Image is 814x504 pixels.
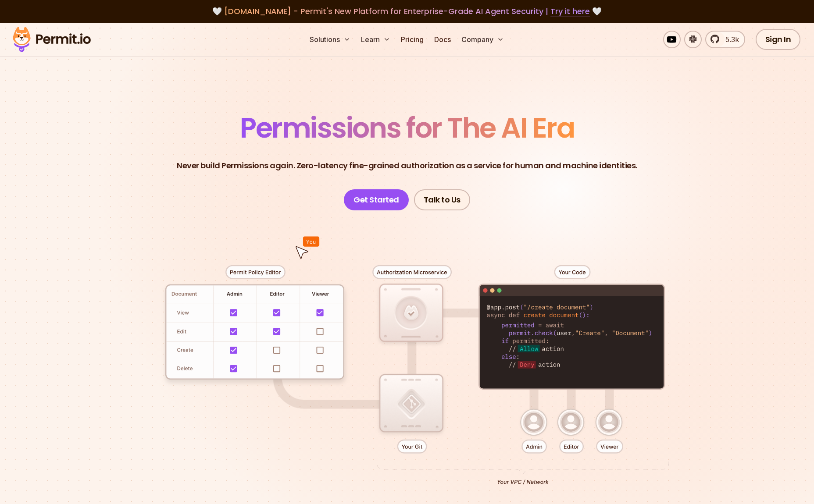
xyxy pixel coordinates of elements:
a: Talk to Us [414,189,470,210]
span: Permissions for The AI Era [240,108,574,147]
button: Company [458,31,507,48]
span: [DOMAIN_NAME] - Permit's New Platform for Enterprise-Grade AI Agent Security | [224,6,590,17]
a: Docs [431,31,454,48]
div: 🤍 🤍 [21,5,793,18]
a: Pricing [397,31,427,48]
a: Try it here [550,6,590,17]
a: Sign In [756,29,801,50]
p: Never build Permissions again. Zero-latency fine-grained authorization as a service for human and... [177,160,637,172]
a: Get Started [344,189,409,210]
a: 5.3k [705,31,745,48]
button: Learn [357,31,394,48]
button: Solutions [306,31,354,48]
img: Permit logo [9,25,95,54]
span: 5.3k [720,34,739,45]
